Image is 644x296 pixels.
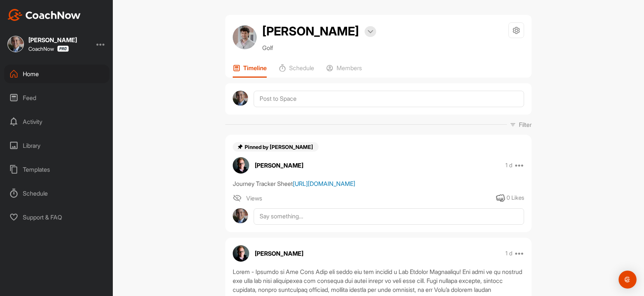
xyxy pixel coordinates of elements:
[233,194,242,203] img: icon
[28,46,69,52] div: CoachNow
[233,91,248,106] img: avatar
[4,184,109,203] div: Schedule
[233,25,257,49] img: avatar
[255,161,303,170] p: [PERSON_NAME]
[262,43,376,52] p: Golf
[4,136,109,155] div: Library
[7,9,81,21] img: CoachNow
[4,65,109,83] div: Home
[4,112,109,131] div: Activity
[4,160,109,179] div: Templates
[246,194,262,203] span: Views
[243,64,267,72] p: Timeline
[4,208,109,227] div: Support & FAQ
[255,249,303,258] p: [PERSON_NAME]
[337,64,362,72] p: Members
[505,250,513,257] p: 1 d
[262,22,359,40] h2: [PERSON_NAME]
[507,194,524,202] div: 0 Likes
[4,88,109,107] div: Feed
[245,144,314,150] span: Pinned by [PERSON_NAME]
[237,144,243,150] img: pin
[289,64,314,72] p: Schedule
[233,245,249,262] img: avatar
[233,157,249,174] img: avatar
[7,36,24,52] img: square_a5fa1b515a05e97912f595ae6d39c3d2.jpg
[57,46,69,52] img: CoachNow Pro
[28,37,77,43] div: [PERSON_NAME]
[233,179,524,188] div: Journey Tracker Sheet
[293,180,355,187] a: [URL][DOMAIN_NAME]
[519,120,532,129] p: Filter
[368,30,373,34] img: arrow-down
[505,162,513,169] p: 1 d
[619,271,637,289] div: Open Intercom Messenger
[233,208,248,224] img: avatar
